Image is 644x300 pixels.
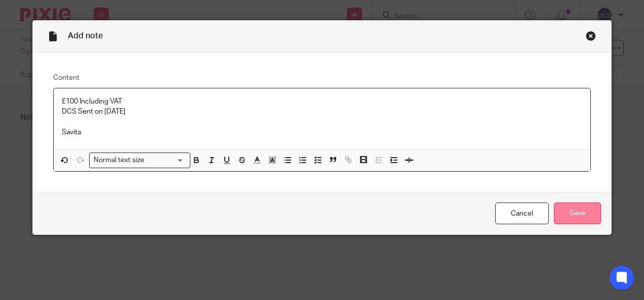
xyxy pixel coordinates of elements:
[53,73,591,83] label: Content
[62,127,583,137] p: Savita
[89,153,190,168] div: Search for option
[554,203,601,224] input: Save
[495,203,549,224] a: Cancel
[62,96,583,107] p: £100 Including VAT
[92,155,147,166] span: Normal text size
[586,31,596,41] div: Close this dialog window
[68,32,103,40] span: Add note
[148,155,184,166] input: Search for option
[62,107,583,117] p: DCS Sent on [DATE]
